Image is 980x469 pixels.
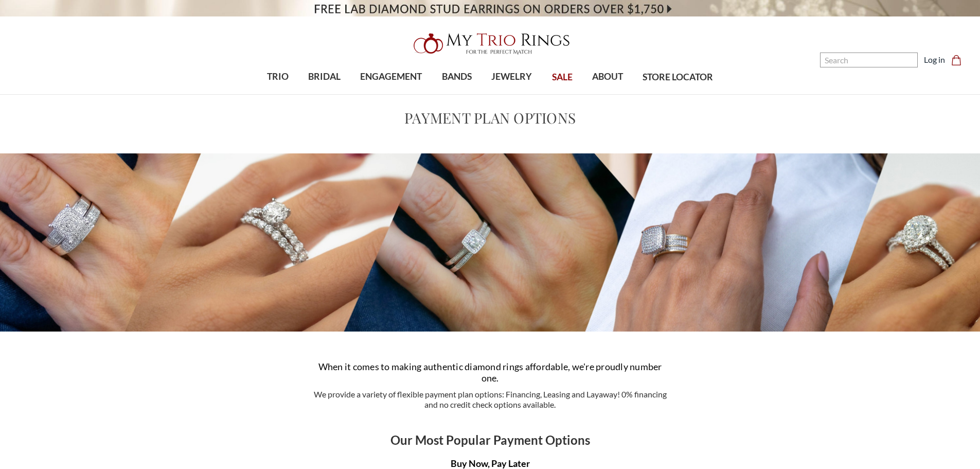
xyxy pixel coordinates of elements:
[451,458,530,469] b: Buy Now, Pay Later
[284,27,696,60] a: My Trio Rings
[602,94,613,95] button: submenu toggle
[452,94,462,95] button: submenu toggle
[491,70,532,83] span: JEWELRY
[951,55,961,65] svg: cart.cart_preview
[482,60,542,94] a: JEWELRY
[257,60,298,94] a: TRIO
[951,54,968,66] a: Cart with 0 items
[924,54,945,66] a: Log in
[442,70,472,83] span: BANDS
[386,94,396,95] button: submenu toggle
[582,60,633,94] a: ABOUT
[267,70,289,83] span: TRIO
[310,389,670,410] p: We provide a variety of flexible payment plan options: Financing, Leasing and Layaway! 0% financi...
[298,60,350,94] a: BRIDAL
[319,94,330,95] button: submenu toggle
[126,107,854,129] h1: Payment Plan Options
[318,361,662,384] span: When it comes to making authentic diamond rings affordable, we're proudly number one.
[820,53,918,67] input: Search
[360,70,422,83] span: ENGAGEMENT
[350,60,432,94] a: ENGAGEMENT
[308,70,341,83] span: BRIDAL
[273,94,283,95] button: submenu toggle
[542,61,582,94] a: SALE
[432,60,482,94] a: BANDS
[643,71,713,84] span: STORE LOCATOR
[552,71,573,84] span: SALE
[633,61,723,94] a: STORE LOCATOR
[507,94,517,95] button: submenu toggle
[390,432,590,447] b: Our Most Popular Payment Options
[408,27,573,60] img: My Trio Rings
[592,70,623,83] span: ABOUT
